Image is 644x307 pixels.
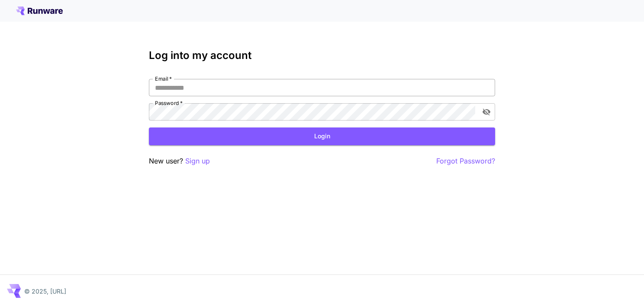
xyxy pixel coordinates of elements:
[436,156,495,167] button: Forgot Password?
[155,99,183,107] label: Password
[185,156,210,167] button: Sign up
[149,127,495,145] button: Login
[24,287,66,296] p: © 2025, [URL]
[155,75,172,82] label: Email
[149,156,210,167] p: New user?
[149,49,495,62] h3: Log into my account
[479,104,494,120] button: toggle password visibility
